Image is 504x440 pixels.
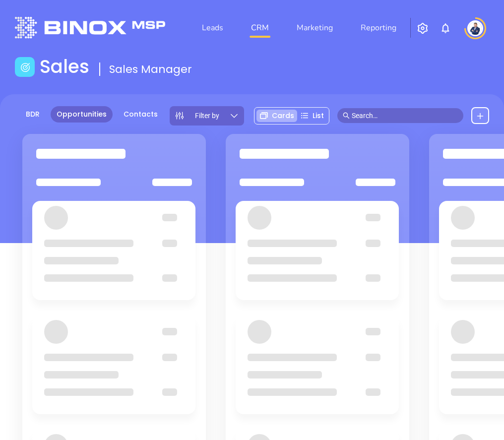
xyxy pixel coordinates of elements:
[417,22,429,34] img: iconSetting
[118,106,164,123] a: Contacts
[40,56,89,78] h1: Sales
[109,62,192,77] span: Sales Manager
[256,110,297,122] div: Cards
[297,110,327,122] div: List
[357,18,400,38] a: Reporting
[352,110,458,121] input: Search…
[20,106,46,123] a: BDR
[440,22,451,34] img: iconNotification
[247,18,273,38] a: CRM
[15,17,165,39] img: logo
[51,106,113,123] a: Opportunities
[343,112,350,119] span: search
[195,112,219,119] span: Filter by
[467,20,483,36] img: user
[198,18,227,38] a: Leads
[293,18,337,38] a: Marketing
